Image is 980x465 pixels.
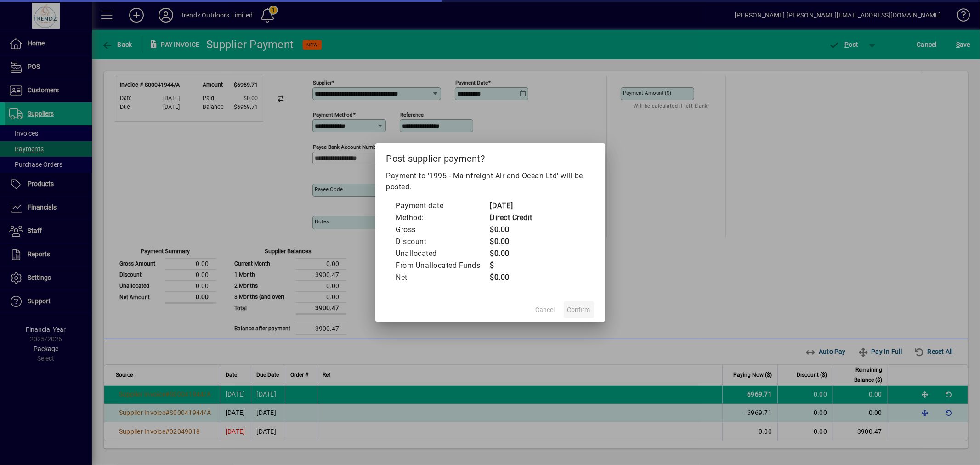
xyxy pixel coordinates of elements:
td: $0.00 [490,236,533,248]
td: Net [396,272,490,284]
h2: Post supplier payment? [375,143,605,170]
td: From Unallocated Funds [396,260,490,272]
td: Gross [396,224,490,236]
td: Method: [396,212,490,224]
td: $0.00 [490,272,533,284]
td: Discount [396,236,490,248]
td: $0.00 [490,224,533,236]
td: $0.00 [490,248,533,260]
td: Unallocated [396,248,490,260]
p: Payment to '1995 - Mainfreight Air and Ocean Ltd' will be posted. [386,170,594,193]
td: [DATE] [490,200,533,212]
td: Payment date [396,200,490,212]
td: $ [490,260,533,272]
td: Direct Credit [490,212,533,224]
